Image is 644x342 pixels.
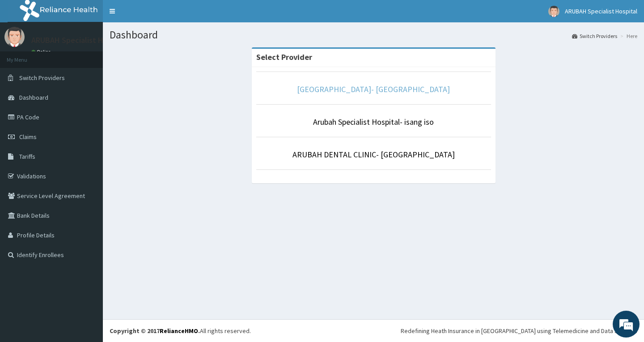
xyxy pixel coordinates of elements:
[313,117,434,127] a: Arubah Specialist Hospital- isang iso
[19,133,37,141] span: Claims
[256,52,312,62] strong: Select Provider
[401,326,637,335] div: Redefining Heath Insurance in [GEOGRAPHIC_DATA] using Telemedicine and Data Science!
[17,45,36,67] img: d_794563401_company_1708531726252_794563401
[147,4,168,26] div: Minimize live chat window
[548,6,559,17] img: User Image
[47,50,150,62] div: Chat with us now
[110,327,200,335] strong: Copyright © 2017 .
[31,36,127,44] p: ARUBAH Specialist Hospital
[297,84,450,94] a: [GEOGRAPHIC_DATA]- [GEOGRAPHIC_DATA]
[4,244,170,275] textarea: Type your message and hit 'Enter'
[110,29,637,41] h1: Dashboard
[19,74,65,82] span: Switch Providers
[565,7,637,15] span: ARUBAH Specialist Hospital
[31,49,53,55] a: Online
[19,93,48,101] span: Dashboard
[292,149,455,160] a: ARUBAH DENTAL CLINIC- [GEOGRAPHIC_DATA]
[52,113,123,203] span: We're online!
[618,32,637,40] li: Here
[572,32,617,40] a: Switch Providers
[19,152,35,160] span: Tariffs
[160,327,198,335] a: RelianceHMO
[103,319,644,342] footer: All rights reserved.
[4,27,25,47] img: User Image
